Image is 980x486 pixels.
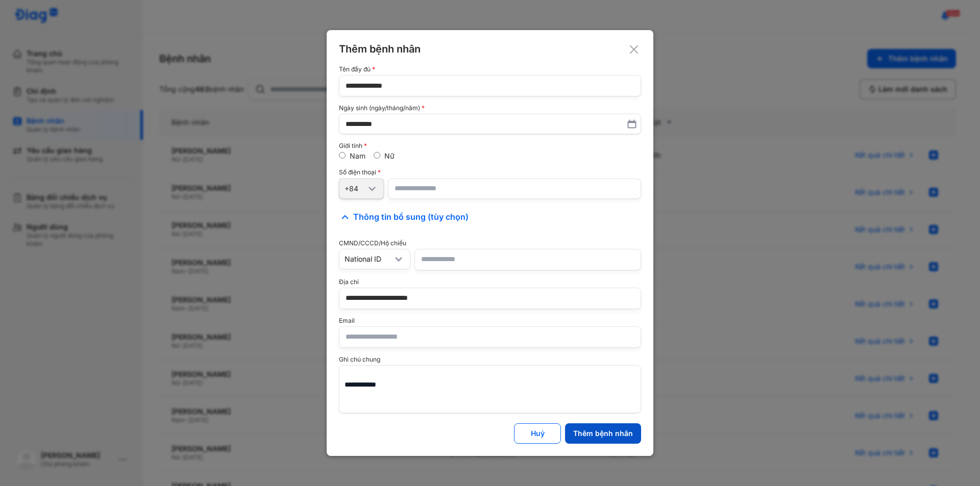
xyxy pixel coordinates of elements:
[514,423,561,444] button: Huỷ
[339,317,641,324] div: Email
[339,240,641,247] div: CMND/CCCD/Hộ chiếu
[339,105,641,112] div: Ngày sinh (ngày/tháng/năm)
[384,151,395,160] label: Nữ
[339,42,641,56] div: Thêm bệnh nhân
[573,429,633,438] div: Thêm bệnh nhân
[350,151,365,160] label: Nam
[339,169,641,176] div: Số điện thoại
[339,356,641,363] div: Ghi chú chung
[339,66,641,73] div: Tên đầy đủ
[565,423,641,444] button: Thêm bệnh nhân
[353,211,469,223] span: Thông tin bổ sung (tùy chọn)
[339,278,641,286] div: Địa chỉ
[339,142,641,149] div: Giới tính
[345,254,393,264] div: National ID
[345,184,366,193] div: +84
